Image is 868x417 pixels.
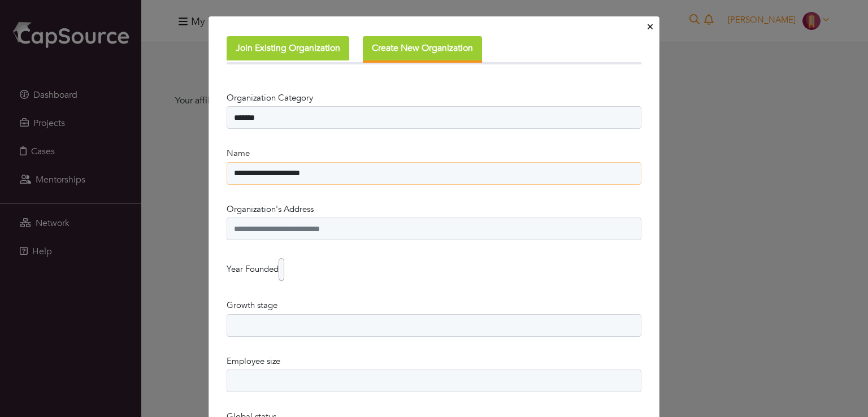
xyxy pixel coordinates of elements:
label: Employee size [227,355,280,368]
label: Growth stage [227,299,277,312]
button: Create New Organization [363,36,482,63]
button: Join Existing Organization [227,36,349,60]
label: Name [227,147,250,160]
label: Organization's Address [227,203,314,216]
label: Organization Category [227,92,313,105]
label: Year Founded [227,263,279,276]
button: Close [645,19,655,36]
